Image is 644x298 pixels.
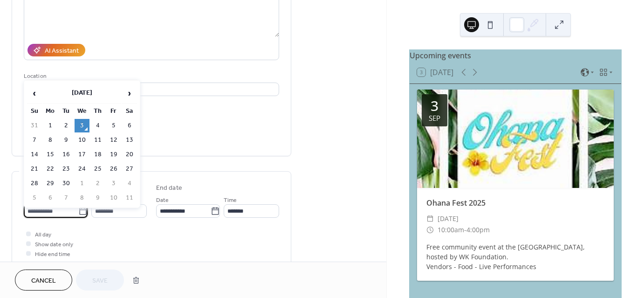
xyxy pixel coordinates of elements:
span: - [464,224,466,236]
button: AI Assistant [27,44,85,56]
span: [DATE] [438,213,459,224]
span: Show date only [35,240,73,249]
div: Ohana Fest 2025 [417,197,614,208]
td: 5 [27,191,42,205]
td: 27 [122,162,137,176]
div: ​ [426,224,434,236]
td: 17 [75,148,89,161]
span: Cancel [31,276,56,286]
td: 21 [27,162,42,176]
td: 3 [75,119,89,132]
td: 23 [59,162,74,176]
td: 9 [90,191,105,205]
td: 10 [106,191,121,205]
td: 7 [27,133,42,147]
td: 1 [43,119,58,132]
td: 4 [122,177,137,190]
div: Upcoming events [410,50,621,61]
th: Sa [122,104,137,118]
td: 6 [122,119,137,132]
span: All day [35,230,51,240]
div: Location [24,71,277,81]
td: 10 [75,133,89,147]
span: ‹ [27,84,41,103]
td: 11 [122,191,137,205]
span: › [123,84,137,103]
th: Tu [59,104,74,118]
div: Sep [429,115,440,122]
td: 20 [122,148,137,161]
td: 8 [75,191,89,205]
th: Mo [43,104,58,118]
td: 11 [90,133,105,147]
div: ​ [426,213,434,224]
span: Date [156,195,169,205]
td: 9 [59,133,74,147]
td: 30 [59,177,74,190]
th: [DATE] [43,83,121,104]
td: 19 [106,148,121,161]
td: 28 [27,177,42,190]
th: We [75,104,89,118]
td: 25 [90,162,105,176]
div: Free community event at the [GEOGRAPHIC_DATA], hosted by WK Foundation. Vendors - Food - Live Per... [417,242,614,271]
td: 24 [75,162,89,176]
td: 13 [122,133,137,147]
td: 29 [43,177,58,190]
td: 15 [43,148,58,161]
td: 14 [27,148,42,161]
div: 3 [431,99,438,113]
td: 4 [90,119,105,132]
span: 4:00pm [466,224,490,236]
td: 18 [90,148,105,161]
td: 31 [27,119,42,132]
td: 3 [106,177,121,190]
div: AI Assistant [45,46,79,56]
td: 22 [43,162,58,176]
span: Time [224,195,237,205]
div: End date [156,183,182,193]
th: Fr [106,104,121,118]
td: 1 [75,177,89,190]
span: 10:00am [438,224,464,236]
td: 2 [90,177,105,190]
td: 6 [43,191,58,205]
td: 7 [59,191,74,205]
td: 16 [59,148,74,161]
td: 5 [106,119,121,132]
td: 2 [59,119,74,132]
td: 26 [106,162,121,176]
th: Th [90,104,105,118]
span: Hide end time [35,249,70,259]
td: 12 [106,133,121,147]
td: 8 [43,133,58,147]
th: Su [27,104,42,118]
button: Cancel [15,270,72,291]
